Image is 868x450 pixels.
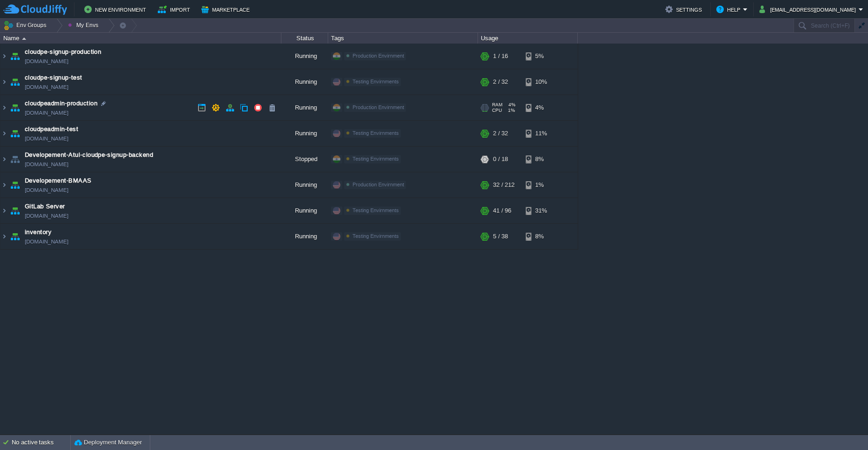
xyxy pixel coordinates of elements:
[25,202,65,211] a: GitLab Server
[8,224,22,249] img: AMDAwAAAACH5BAEAAAAALAAAAAABAAEAAAICRAEAOw==
[329,33,478,44] div: Tags
[281,198,328,223] div: Running
[281,44,328,69] div: Running
[3,4,67,15] img: CloudJiffy
[0,44,8,69] img: AMDAwAAAACH5BAEAAAAALAAAAAABAAEAAAICRAEAOw==
[281,95,328,120] div: Running
[506,102,515,108] span: 4%
[353,233,399,239] span: Testing Envirnments
[282,33,328,44] div: Status
[0,147,8,172] img: AMDAwAAAACH5BAEAAAAALAAAAAABAAEAAAICRAEAOw==
[8,147,22,172] img: AMDAwAAAACH5BAEAAAAALAAAAAABAAEAAAICRAEAOw==
[0,69,8,95] img: AMDAwAAAACH5BAEAAAAALAAAAAABAAEAAAICRAEAOw==
[0,172,8,198] img: AMDAwAAAACH5BAEAAAAALAAAAAABAAEAAAICRAEAOw==
[526,147,556,172] div: 8%
[665,4,705,15] button: Settings
[12,435,70,450] div: No active tasks
[493,147,508,172] div: 0 / 18
[25,211,68,221] a: [DOMAIN_NAME]
[281,224,328,249] div: Running
[493,198,511,223] div: 41 / 96
[0,224,8,249] img: AMDAwAAAACH5BAEAAAAALAAAAAABAAEAAAICRAEAOw==
[25,176,92,185] a: Developement-BMAAS
[492,102,502,108] span: RAM
[353,53,404,59] span: Production Envirnment
[25,134,68,143] a: [DOMAIN_NAME]
[759,4,859,15] button: [EMAIL_ADDRESS][DOMAIN_NAME]
[716,4,743,15] button: Help
[25,73,82,82] a: cloudpe-signup-test
[158,4,193,15] button: Import
[281,69,328,95] div: Running
[0,121,8,146] img: AMDAwAAAACH5BAEAAAAALAAAAAABAAEAAAICRAEAOw==
[493,69,508,95] div: 2 / 32
[526,95,556,120] div: 4%
[353,156,399,162] span: Testing Envirnments
[25,185,68,195] a: [DOMAIN_NAME]
[353,182,404,187] span: Production Envirnment
[353,130,399,136] span: Testing Envirnments
[526,198,556,223] div: 31%
[8,95,22,120] img: AMDAwAAAACH5BAEAAAAALAAAAAABAAEAAAICRAEAOw==
[8,44,22,69] img: AMDAwAAAACH5BAEAAAAALAAAAAABAAEAAAICRAEAOw==
[1,33,281,44] div: Name
[478,33,577,44] div: Usage
[25,108,68,118] a: [DOMAIN_NAME]
[493,44,508,69] div: 1 / 16
[0,198,8,223] img: AMDAwAAAACH5BAEAAAAALAAAAAABAAEAAAICRAEAOw==
[526,224,556,249] div: 8%
[25,160,68,169] a: [DOMAIN_NAME]
[493,172,515,198] div: 32 / 212
[353,104,404,110] span: Production Envirnment
[0,95,8,120] img: AMDAwAAAACH5BAEAAAAALAAAAAABAAEAAAICRAEAOw==
[353,207,399,213] span: Testing Envirnments
[281,147,328,172] div: Stopped
[8,172,22,198] img: AMDAwAAAACH5BAEAAAAALAAAAAABAAEAAAICRAEAOw==
[281,172,328,198] div: Running
[8,121,22,146] img: AMDAwAAAACH5BAEAAAAALAAAAAABAAEAAAICRAEAOw==
[353,79,399,84] span: Testing Envirnments
[8,69,22,95] img: AMDAwAAAACH5BAEAAAAALAAAAAABAAEAAAICRAEAOw==
[526,44,556,69] div: 5%
[84,4,149,15] button: New Environment
[281,121,328,146] div: Running
[22,37,26,40] img: AMDAwAAAACH5BAEAAAAALAAAAAABAAEAAAICRAEAOw==
[25,125,78,134] a: cloudpeadmin-test
[25,228,51,237] a: inventory
[25,99,97,108] a: cloudpeadmin-production
[25,150,153,160] a: Developement-Atul-cloudpe-signup-backend
[526,121,556,146] div: 11%
[493,224,508,249] div: 5 / 38
[25,47,101,57] a: cloudpe-signup-production
[201,4,252,15] button: Marketplace
[3,19,50,32] button: Env Groups
[526,172,556,198] div: 1%
[74,438,142,447] button: Deployment Manager
[68,19,101,32] button: My Envs
[493,121,508,146] div: 2 / 32
[25,57,68,66] a: [DOMAIN_NAME]
[8,198,22,223] img: AMDAwAAAACH5BAEAAAAALAAAAAABAAEAAAICRAEAOw==
[25,82,68,92] a: [DOMAIN_NAME]
[492,108,502,113] span: CPU
[526,69,556,95] div: 10%
[25,237,68,246] a: [DOMAIN_NAME]
[506,108,515,113] span: 1%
